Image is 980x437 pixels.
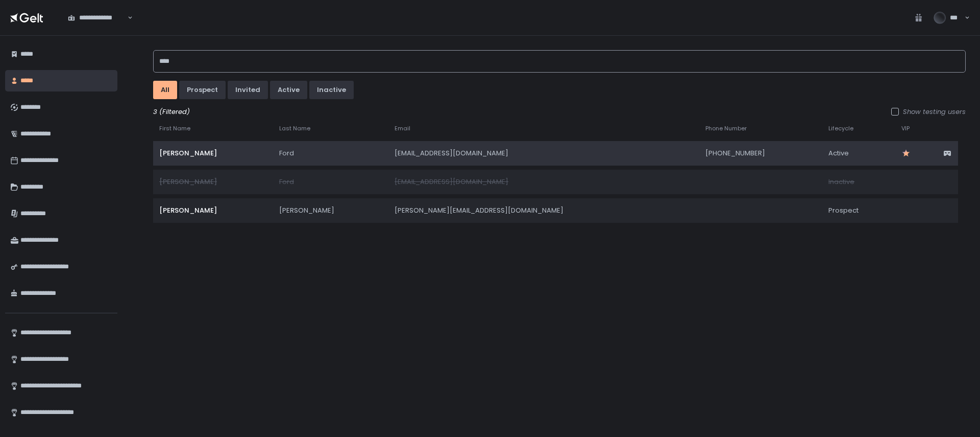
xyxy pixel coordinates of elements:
[153,107,966,117] div: 3 (Filtered)
[828,125,853,132] span: Lifecycle
[159,206,267,215] div: [PERSON_NAME]
[828,206,859,215] span: prospect
[270,81,307,99] button: active
[705,149,817,158] div: [PHONE_NUMBER]
[159,149,267,158] div: [PERSON_NAME]
[153,81,177,99] button: All
[159,177,267,187] div: [PERSON_NAME]
[395,125,410,132] span: Email
[395,177,693,187] div: [EMAIL_ADDRESS][DOMAIN_NAME]
[901,125,910,132] span: VIP
[309,81,354,99] button: inactive
[395,206,693,215] div: [PERSON_NAME][EMAIL_ADDRESS][DOMAIN_NAME]
[395,149,693,158] div: [EMAIL_ADDRESS][DOMAIN_NAME]
[705,125,747,132] span: Phone Number
[228,81,268,99] button: invited
[279,149,382,158] div: Ford
[187,85,218,95] div: prospect
[61,7,133,29] div: Search for option
[235,85,260,95] div: invited
[828,149,849,158] span: active
[279,125,310,132] span: Last Name
[161,85,169,95] div: All
[278,85,300,95] div: active
[179,81,226,99] button: prospect
[159,125,190,132] span: First Name
[317,85,346,95] div: inactive
[828,177,854,187] span: inactive
[279,206,382,215] div: [PERSON_NAME]
[279,177,382,187] div: Ford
